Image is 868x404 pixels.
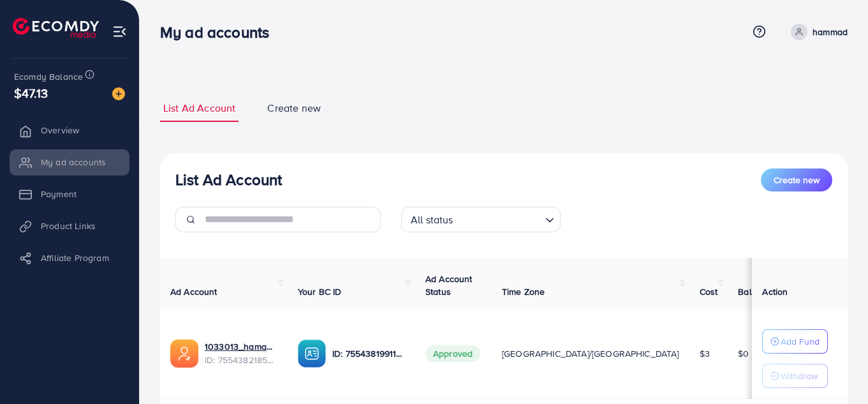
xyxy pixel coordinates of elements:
[502,347,679,360] span: [GEOGRAPHIC_DATA]/[GEOGRAPHIC_DATA]
[738,347,749,360] span: $0
[781,334,820,349] p: Add Fund
[170,340,198,368] img: ic-ads-acc.e4c84228.svg
[457,208,540,229] input: Search for option
[425,273,473,298] span: Ad Account Status
[160,23,279,41] h3: My ad accounts
[175,170,282,189] h3: List Ad Account
[762,285,788,298] span: Action
[267,101,321,116] span: Create new
[112,24,127,39] img: menu
[408,211,456,229] span: All status
[401,207,561,232] div: Search for option
[700,347,710,360] span: $3
[786,24,848,40] a: hammad
[781,368,818,384] p: Withdraw
[112,87,125,100] img: image
[298,340,326,368] img: ic-ba-acc.ded83a64.svg
[13,18,99,38] img: logo
[332,346,405,361] p: ID: 7554381991127564304
[205,340,277,353] a: 1033013_hamadtiktok1098_1758891697565
[738,285,772,298] span: Balance
[502,285,545,298] span: Time Zone
[170,285,217,298] span: Ad Account
[205,340,277,366] div: <span class='underline'>1033013_hamadtiktok1098_1758891697565</span></br>7554382185743253505
[761,168,832,191] button: Create new
[774,174,820,186] span: Create new
[425,345,480,362] span: Approved
[813,24,848,40] p: hammad
[205,354,277,366] span: ID: 7554382185743253505
[14,84,48,102] span: $47.13
[14,70,83,83] span: Ecomdy Balance
[163,101,235,116] span: List Ad Account
[298,285,342,298] span: Your BC ID
[762,329,828,354] button: Add Fund
[762,364,828,388] button: Withdraw
[700,285,718,298] span: Cost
